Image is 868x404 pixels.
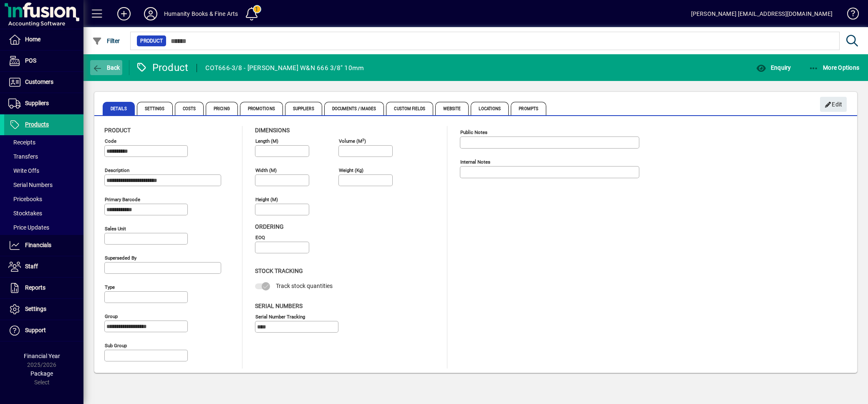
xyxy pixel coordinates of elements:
[339,138,366,144] mat-label: Volume (m )
[691,7,833,20] div: [PERSON_NAME] [EMAIL_ADDRESS][DOMAIN_NAME]
[471,102,509,115] span: Locations
[25,242,51,248] span: Financials
[276,283,333,289] span: Track stock quantities
[4,278,83,298] a: Reports
[25,78,53,85] span: Customers
[105,167,129,173] mat-label: Description
[255,138,278,144] mat-label: Length (m)
[30,370,53,377] span: Package
[4,149,83,164] a: Transfers
[25,284,45,291] span: Reports
[255,127,290,134] span: Dimensions
[8,182,53,188] span: Serial Numbers
[460,159,490,165] mat-label: Internal Notes
[324,102,384,115] span: Documents / Images
[4,299,83,320] a: Settings
[92,64,120,71] span: Back
[4,178,83,192] a: Serial Numbers
[136,61,189,74] div: Product
[83,60,129,75] app-page-header-button: Back
[4,50,83,71] a: POS
[25,100,49,106] span: Suppliers
[362,137,364,141] sup: 3
[4,235,83,256] a: Financials
[4,256,83,277] a: Staff
[240,102,283,115] span: Promotions
[205,61,364,75] div: COT666-3/8 - [PERSON_NAME] W&N 666 3/8" 10mm
[255,197,278,202] mat-label: Height (m)
[820,97,847,112] button: Edit
[825,98,843,111] span: Edit
[435,102,469,115] span: Website
[809,64,860,71] span: More Options
[4,72,83,93] a: Customers
[4,206,83,220] a: Stocktakes
[25,327,46,333] span: Support
[92,38,120,44] span: Filter
[103,102,135,115] span: Details
[25,36,40,43] span: Home
[4,93,83,114] a: Suppliers
[756,64,791,71] span: Enquiry
[140,37,163,45] span: Product
[754,60,793,75] button: Enquiry
[8,196,42,202] span: Pricebooks
[25,121,49,128] span: Products
[841,2,858,29] a: Knowledge Base
[105,138,116,144] mat-label: Code
[105,313,118,319] mat-label: Group
[175,102,204,115] span: Costs
[206,102,238,115] span: Pricing
[104,127,131,134] span: Product
[111,6,137,21] button: Add
[137,102,173,115] span: Settings
[807,60,862,75] button: More Options
[460,129,487,135] mat-label: Public Notes
[255,303,303,309] span: Serial Numbers
[105,255,136,261] mat-label: Superseded by
[4,220,83,235] a: Price Updates
[4,135,83,149] a: Receipts
[4,29,83,50] a: Home
[8,167,39,174] span: Write Offs
[25,306,46,312] span: Settings
[105,197,140,202] mat-label: Primary barcode
[255,235,265,240] mat-label: EOQ
[105,284,115,290] mat-label: Type
[164,7,238,20] div: Humanity Books & Fine Arts
[8,139,35,146] span: Receipts
[255,167,277,173] mat-label: Width (m)
[90,60,122,75] button: Back
[137,6,164,21] button: Profile
[4,192,83,206] a: Pricebooks
[25,263,38,270] span: Staff
[4,320,83,341] a: Support
[8,153,38,160] span: Transfers
[105,226,126,232] mat-label: Sales unit
[255,268,303,274] span: Stock Tracking
[386,102,433,115] span: Custom Fields
[8,210,42,217] span: Stocktakes
[255,313,305,319] mat-label: Serial Number tracking
[8,224,49,231] span: Price Updates
[24,353,60,359] span: Financial Year
[285,102,322,115] span: Suppliers
[511,102,546,115] span: Prompts
[90,33,122,48] button: Filter
[25,57,36,64] span: POS
[105,343,127,348] mat-label: Sub group
[4,164,83,178] a: Write Offs
[255,223,284,230] span: Ordering
[339,167,363,173] mat-label: Weight (Kg)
